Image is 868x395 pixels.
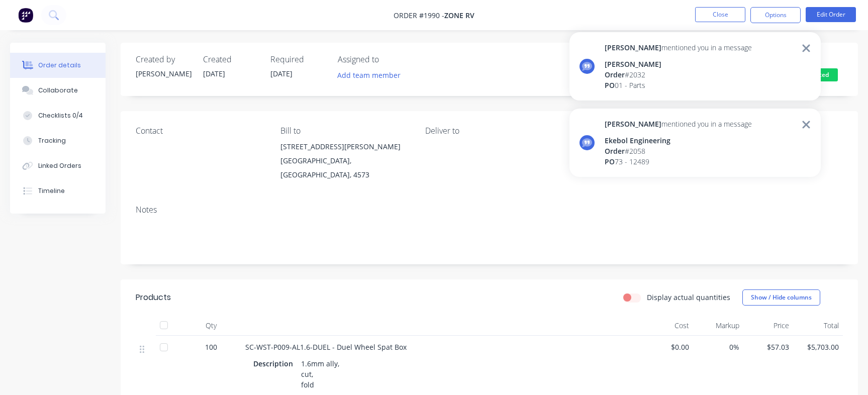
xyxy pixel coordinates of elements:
[270,69,293,78] span: [DATE]
[280,140,409,154] div: [STREET_ADDRESS][PERSON_NAME]
[205,342,217,352] span: 100
[605,70,625,79] span: Order
[18,8,33,23] img: Factory
[797,342,839,352] span: $5,703.00
[647,342,689,352] span: $0.00
[605,59,752,69] div: [PERSON_NAME]
[136,291,171,304] div: Products
[747,342,789,352] span: $57.03
[38,186,65,195] div: Timeline
[643,316,693,336] div: Cost
[181,316,241,336] div: Qty
[605,146,752,156] div: # 2058
[203,55,258,64] div: Created
[10,178,106,204] button: Timeline
[38,61,81,70] div: Order details
[332,68,406,82] button: Add team member
[695,7,745,22] button: Close
[697,342,739,352] span: 0%
[10,128,106,153] button: Tracking
[253,356,297,371] div: Description
[280,126,409,136] div: Bill to
[38,161,81,170] div: Linked Orders
[605,146,625,156] span: Order
[38,86,78,95] div: Collaborate
[743,316,793,336] div: Price
[38,111,83,120] div: Checklists 0/4
[38,136,66,145] div: Tracking
[10,153,106,178] button: Linked Orders
[280,140,409,182] div: [STREET_ADDRESS][PERSON_NAME][GEOGRAPHIC_DATA], [GEOGRAPHIC_DATA], 4573
[338,68,406,82] button: Add team member
[605,69,752,80] div: # 2032
[444,11,474,20] span: Zone RV
[297,356,343,392] div: 1.6mm ally, cut, fold
[10,78,106,103] button: Collaborate
[605,119,661,129] span: [PERSON_NAME]
[280,154,409,182] div: [GEOGRAPHIC_DATA], [GEOGRAPHIC_DATA], 4573
[693,316,743,336] div: Markup
[750,7,801,23] button: Options
[10,53,106,78] button: Order details
[605,80,752,90] div: 01 - Parts
[10,103,106,128] button: Checklists 0/4
[136,68,191,79] div: [PERSON_NAME]
[605,80,615,90] span: PO
[605,43,661,52] span: [PERSON_NAME]
[136,126,264,136] div: Contact
[605,42,752,53] div: mentioned you in a message
[806,7,856,22] button: Edit Order
[793,316,843,336] div: Total
[742,289,820,306] button: Show / Hide columns
[605,119,752,129] div: mentioned you in a message
[245,342,407,352] span: SC-WST-P009-AL1.6-DUEL - Duel Wheel Spat Box
[647,292,730,303] label: Display actual quantities
[425,126,554,136] div: Deliver to
[136,205,843,215] div: Notes
[605,156,752,167] div: 73 - 12489
[136,55,191,64] div: Created by
[338,55,438,64] div: Assigned to
[203,69,225,78] span: [DATE]
[270,55,326,64] div: Required
[605,157,615,166] span: PO
[605,135,752,146] div: Ekebol Engineering
[394,11,444,20] span: Order #1990 -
